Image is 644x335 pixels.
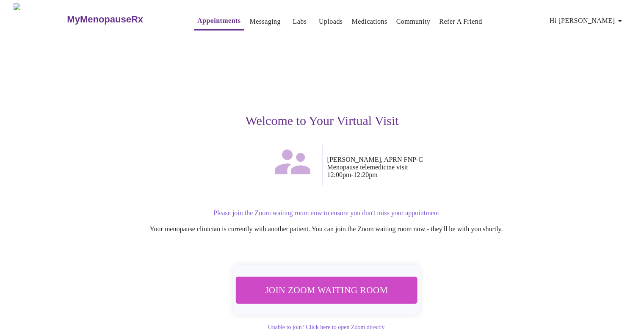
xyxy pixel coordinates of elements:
[197,15,240,27] a: Appointments
[66,5,177,34] a: MyMenopauseRx
[233,276,420,304] button: Join Zoom Waiting Room
[436,13,486,30] button: Refer a Friend
[393,13,434,30] button: Community
[70,209,583,217] p: Please join the Zoom waiting room now to ensure you don't miss your appointment
[319,16,343,28] a: Uploads
[244,282,408,298] span: Join Zoom Waiting Room
[61,114,583,128] h3: Welcome to Your Virtual Visit
[550,15,625,27] span: Hi [PERSON_NAME]
[439,16,482,28] a: Refer a Friend
[14,3,66,35] img: MyMenopauseRx Logo
[194,12,244,30] button: Appointments
[293,16,307,28] a: Labs
[249,16,280,28] a: Messaging
[268,324,384,330] a: Unable to join? Click here to open Zoom directly
[286,13,313,30] button: Labs
[246,13,284,30] button: Messaging
[348,13,390,30] button: Medications
[396,16,431,28] a: Community
[70,225,583,233] p: Your menopause clinician is currently with another patient. You can join the Zoom waiting room no...
[327,156,583,179] p: [PERSON_NAME], APRN FNP-C Menopause telemedicine visit 12:00pm - 12:20pm
[67,14,143,25] h3: MyMenopauseRx
[546,12,628,29] button: Hi [PERSON_NAME]
[351,16,387,28] a: Medications
[315,13,346,30] button: Uploads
